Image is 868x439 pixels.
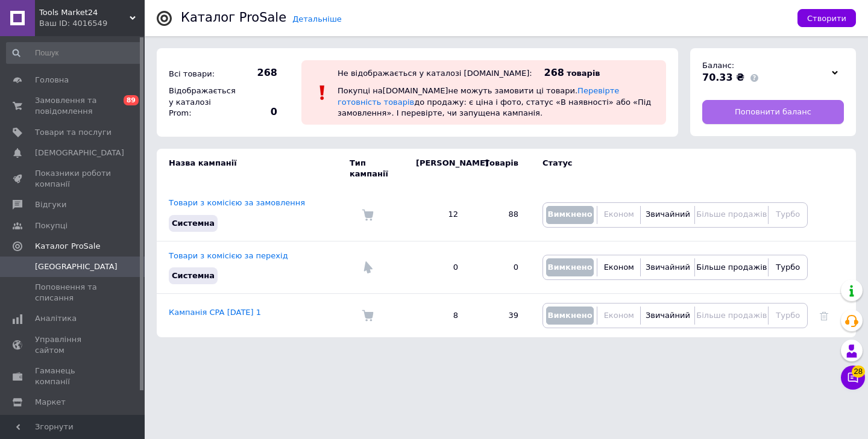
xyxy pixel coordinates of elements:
a: Видалити [820,311,828,320]
span: Економ [604,263,634,272]
button: Вимкнено [546,206,594,224]
button: Вимкнено [546,307,594,325]
button: Економ [600,258,637,276]
a: Товари з комісією за перехід [169,251,288,260]
td: 12 [404,188,470,241]
div: Каталог ProSale [181,11,286,24]
span: Звичайний [646,263,690,272]
span: Турбо [776,263,800,272]
button: Звичайний [644,206,691,224]
td: 39 [470,294,530,338]
a: Перевірте готовність товарів [338,86,619,106]
span: Більше продажів [696,263,767,272]
span: Поповнити баланс [735,107,811,117]
td: 88 [470,188,530,241]
button: Чат з покупцем28 [841,366,865,390]
button: Більше продажів [698,258,765,276]
span: Створити [807,14,846,23]
td: Назва кампанії [157,149,350,188]
span: Турбо [776,210,800,219]
button: Економ [600,307,637,325]
span: Звичайний [646,311,690,320]
button: Турбо [772,307,804,325]
span: Аналітика [35,313,77,324]
span: Турбо [776,311,800,320]
span: Tools Market24 [39,7,130,18]
span: Покупці на [DOMAIN_NAME] не можуть замовити ці товари. до продажу: є ціна і фото, статус «В наявн... [338,86,651,117]
button: Турбо [772,258,804,276]
span: 0 [235,105,277,119]
span: Вимкнено [547,210,592,219]
a: Товари з комісією за замовлення [169,198,305,207]
span: Економ [604,311,634,320]
span: Системна [172,219,215,228]
span: Маркет [35,397,66,408]
td: 0 [404,241,470,293]
span: [GEOGRAPHIC_DATA] [35,261,118,272]
td: 8 [404,294,470,338]
button: Звичайний [644,307,691,325]
span: Поповнення та списання [35,282,112,304]
input: Пошук [6,42,142,64]
span: Більше продажів [696,210,767,219]
span: Замовлення та повідомлення [35,95,112,117]
span: 70.33 ₴ [702,72,744,83]
span: Звичайний [646,210,690,219]
button: Вимкнено [546,258,594,276]
div: Всі товари: [166,66,232,83]
a: Детальніше [292,14,342,23]
button: Більше продажів [698,307,765,325]
button: Більше продажів [698,206,765,224]
span: Головна [35,75,69,86]
span: Вимкнено [547,263,592,272]
td: Статус [530,149,808,188]
span: 268 [544,67,564,78]
button: Економ [600,206,637,224]
td: 0 [470,241,530,293]
img: Комісія за замовлення [362,209,374,221]
img: Комісія за перехід [362,261,374,273]
div: Відображається у каталозі Prom: [166,83,232,122]
button: Створити [797,9,856,27]
span: 89 [124,95,139,105]
span: Економ [604,210,634,219]
td: [PERSON_NAME] [404,149,470,188]
a: Кампанія CPA [DATE] 1 [169,308,261,317]
div: Не відображається у каталозі [DOMAIN_NAME]: [338,69,532,78]
span: Системна [172,271,215,280]
button: Турбо [772,206,804,224]
span: 268 [235,66,277,79]
span: Управління сайтом [35,334,112,356]
span: [DEMOGRAPHIC_DATA] [35,148,124,158]
span: Товари та послуги [35,127,112,138]
span: Показники роботи компанії [35,168,112,190]
span: Баланс: [702,61,734,70]
span: Вимкнено [547,311,592,320]
span: Більше продажів [696,311,767,320]
span: Покупці [35,220,68,231]
span: Відгуки [35,199,66,210]
span: товарів [567,69,600,78]
span: Гаманець компанії [35,366,112,387]
td: Товарів [470,149,530,188]
a: Поповнити баланс [702,100,844,124]
div: Ваш ID: 4016549 [39,18,145,29]
td: Тип кампанії [350,149,404,188]
img: :exclamation: [313,84,332,102]
span: Каталог ProSale [35,241,100,252]
span: 28 [852,366,865,378]
img: Комісія за замовлення [362,310,374,322]
button: Звичайний [644,258,691,276]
